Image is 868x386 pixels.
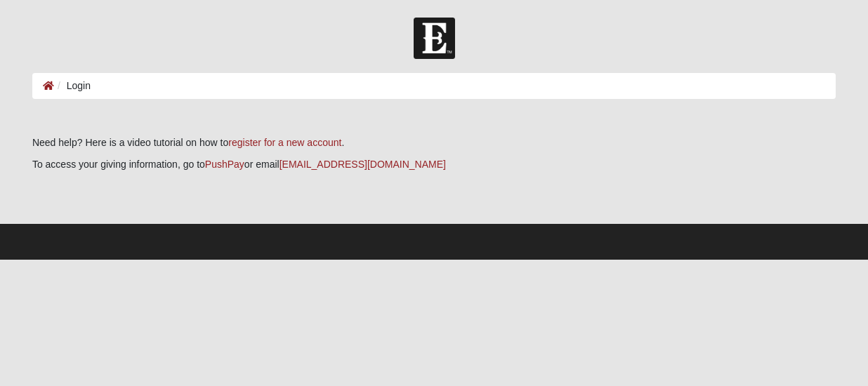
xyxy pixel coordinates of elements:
[280,159,446,170] a: [EMAIL_ADDRESS][DOMAIN_NAME]
[414,18,455,59] img: Church of Eleven22 Logo
[32,157,836,172] p: To access your giving information, go to or email
[54,79,91,93] li: Login
[205,159,244,170] a: PushPay
[228,137,341,148] a: register for a new account
[32,135,836,150] p: Need help? Here is a video tutorial on how to .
